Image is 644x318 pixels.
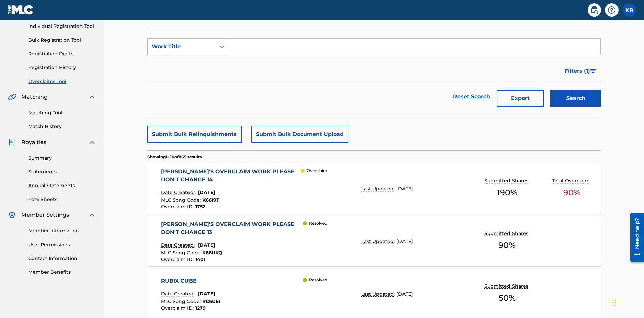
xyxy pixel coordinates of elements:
div: Work Title [152,43,212,51]
span: MLC Song Code : [161,250,202,256]
span: K6619T [202,197,219,203]
img: help [608,6,616,14]
div: [PERSON_NAME]'S OVERCLAIM WORK PLEASE DON'T CHANGE 14 [161,168,301,184]
a: Statements [28,168,96,175]
img: expand [88,211,96,219]
span: 90 % [498,239,516,251]
span: 1279 [195,305,206,311]
a: Contact Information [28,255,96,262]
img: Member Settings [8,211,16,219]
span: 90 % [563,187,580,199]
a: Reset Search [450,89,493,104]
div: Drag [612,293,616,313]
button: Search [550,90,601,107]
a: Overclaims Tool [28,78,96,85]
a: Individual Registration Tool [28,23,96,30]
span: [DATE] [198,242,215,248]
span: Matching [21,93,48,101]
span: Royalties [21,138,46,146]
p: Showing 1 - 10 of 865 results [147,154,202,160]
span: [DATE] [396,238,413,244]
span: [DATE] [396,291,413,297]
p: Resolved [309,277,327,283]
img: Royalties [8,138,16,146]
div: RUBIX CUBE [161,277,220,285]
img: MLC Logo [8,5,34,15]
span: Overclaim ID : [161,256,195,262]
img: search [590,6,598,14]
p: Submitted Shares [484,230,530,237]
iframe: Resource Center [625,210,644,265]
p: Resolved [309,220,327,226]
a: Summary [28,155,96,162]
div: [PERSON_NAME]'S OVERCLAIM WORK PLEASE DON'T CHANGE 13 [161,220,303,236]
button: Submit Bulk Relinquishments [147,126,241,143]
p: Last Updated: [361,290,396,298]
form: Search Form [147,38,601,110]
span: 50 % [499,292,516,304]
span: MLC Song Code : [161,197,202,203]
button: Filters (1) [560,63,601,79]
iframe: Chat Widget [610,286,644,318]
span: [DATE] [396,185,413,192]
img: expand [88,93,96,101]
span: MLC Song Code : [161,298,202,304]
span: Overclaim ID : [161,305,195,311]
p: Submitted Shares [484,177,530,184]
a: Bulk Registration Tool [28,37,96,44]
a: Member Benefits [28,269,96,276]
span: 1752 [195,204,205,210]
a: Annual Statements [28,182,96,189]
span: Member Settings [21,211,69,219]
p: Date Created: [161,290,196,297]
img: filter [590,69,596,73]
span: 1401 [195,256,205,262]
p: Submitted Shares [484,283,530,290]
a: Public Search [588,3,601,17]
span: Overclaim ID : [161,204,195,210]
button: Export [497,90,544,107]
p: Date Created: [161,242,196,249]
span: [DATE] [198,290,215,297]
button: Submit Bulk Document Upload [251,126,348,143]
span: RC6G81 [202,298,220,304]
p: Last Updated: [361,185,396,192]
a: Registration Drafts [28,50,96,57]
span: K66UKQ [202,250,222,256]
p: Date Created: [161,189,196,196]
a: User Permissions [28,241,96,248]
p: Last Updated: [361,238,396,245]
a: Member Information [28,227,96,234]
img: expand [88,138,96,146]
div: User Menu [623,3,636,17]
img: Matching [8,93,16,101]
span: [DATE] [198,189,215,195]
a: Rate Sheets [28,196,96,203]
p: Total Overclaim [552,177,591,184]
a: Registration History [28,64,96,71]
a: Match History [28,123,96,130]
span: Filters ( 1 ) [565,67,590,75]
div: Help [605,3,619,17]
a: [PERSON_NAME]'S OVERCLAIM WORK PLEASE DON'T CHANGE 14Date Created:[DATE]MLC Song Code:K6619TOverc... [147,163,601,214]
a: Matching Tool [28,109,96,116]
p: Overclaim [307,168,327,174]
a: [PERSON_NAME]'S OVERCLAIM WORK PLEASE DON'T CHANGE 13Date Created:[DATE]MLC Song Code:K66UKQOverc... [147,216,601,266]
span: 190 % [497,187,517,199]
